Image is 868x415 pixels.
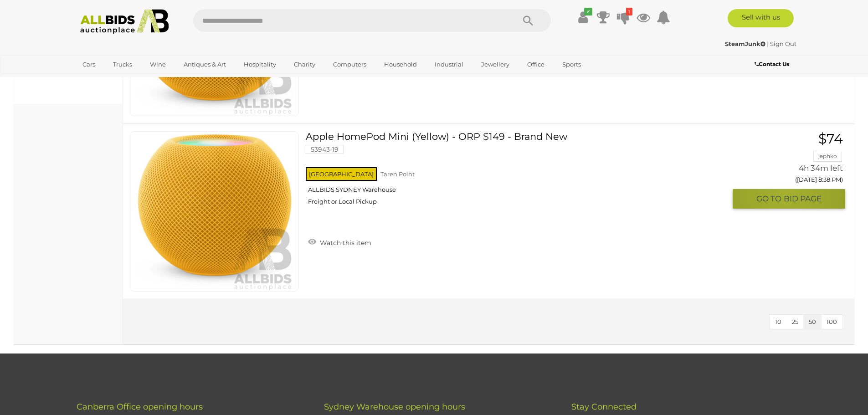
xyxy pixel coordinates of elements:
[803,315,822,329] button: 50
[786,315,804,329] button: 25
[556,57,587,72] a: Sports
[429,57,469,72] a: Industrial
[755,61,789,67] b: Contact Us
[809,318,816,325] span: 50
[770,315,787,329] button: 10
[792,318,798,325] span: 25
[75,9,174,34] img: Allbids.com.au
[475,57,515,72] a: Jewellery
[725,40,765,47] strong: SteamJunk
[238,57,282,72] a: Hospitality
[584,8,592,15] i: ✔
[288,57,321,72] a: Charity
[306,235,374,249] a: Watch this item
[77,57,101,72] a: Cars
[135,132,294,291] img: 53943-19a.jpeg
[827,318,837,325] span: 100
[756,194,784,204] span: GO TO
[733,189,845,209] button: GO TOBID PAGE
[740,131,845,210] a: $74 jephko 4h 34m left ([DATE] 8:38 PM) GO TOBID PAGE
[521,57,550,72] a: Office
[313,131,725,212] a: Apple HomePod Mini (Yellow) - ORP $149 - Brand New 53943-19 [GEOGRAPHIC_DATA] Taren Point ALLBIDS...
[77,72,153,87] a: [GEOGRAPHIC_DATA]
[728,9,794,27] a: Sell with us
[77,402,203,412] span: Canberra Office opening hours
[821,315,842,329] button: 100
[755,59,791,69] a: Contact Us
[818,130,843,147] span: $74
[571,402,637,412] span: Stay Connected
[626,8,632,15] i: 1
[318,239,371,247] span: Watch this item
[767,40,769,47] span: |
[616,9,630,26] a: 1
[784,194,822,204] span: BID PAGE
[775,318,781,325] span: 10
[178,57,232,72] a: Antiques & Art
[725,40,767,47] a: SteamJunk
[107,57,138,72] a: Trucks
[144,57,172,72] a: Wine
[770,40,796,47] a: Sign Out
[327,57,372,72] a: Computers
[576,9,590,26] a: ✔
[505,9,551,32] button: Search
[324,402,465,412] span: Sydney Warehouse opening hours
[378,57,423,72] a: Household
